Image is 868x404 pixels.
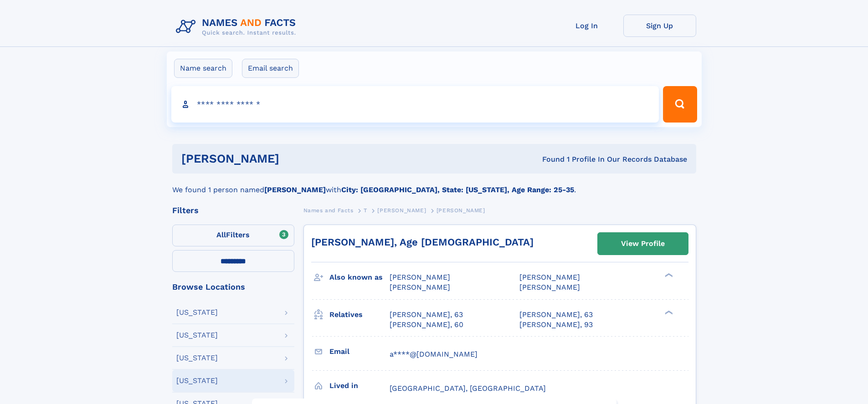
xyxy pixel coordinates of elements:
[172,283,294,291] div: Browse Locations
[598,233,688,255] a: View Profile
[519,273,580,281] span: [PERSON_NAME]
[550,15,623,37] a: Log In
[390,283,450,291] span: [PERSON_NAME]
[663,86,697,123] button: Search Button
[663,309,673,315] div: ❯
[377,205,426,216] a: [PERSON_NAME]
[364,207,367,214] span: T
[264,185,326,194] b: [PERSON_NAME]
[390,310,463,320] a: [PERSON_NAME], 63
[242,59,299,78] label: Email search
[172,225,294,246] label: Filters
[341,185,574,194] b: City: [GEOGRAPHIC_DATA], State: [US_STATE], Age Range: 25-35
[377,207,426,214] span: [PERSON_NAME]
[519,320,593,330] a: [PERSON_NAME], 93
[172,174,696,195] div: We found 1 person named with .
[519,283,580,291] span: [PERSON_NAME]
[437,207,485,214] span: [PERSON_NAME]
[181,153,411,164] h1: [PERSON_NAME]
[623,15,696,37] a: Sign Up
[176,377,218,384] div: [US_STATE]
[329,307,390,322] h3: Relatives
[176,309,218,316] div: [US_STATE]
[519,310,593,320] a: [PERSON_NAME], 63
[411,154,687,164] div: Found 1 Profile In Our Records Database
[663,272,673,278] div: ❯
[311,236,534,248] a: [PERSON_NAME], Age [DEMOGRAPHIC_DATA]
[329,344,390,359] h3: Email
[174,59,232,78] label: Name search
[621,233,665,254] div: View Profile
[390,273,450,281] span: [PERSON_NAME]
[172,15,303,39] img: Logo Names and Facts
[390,384,546,393] span: [GEOGRAPHIC_DATA], [GEOGRAPHIC_DATA]
[329,378,390,394] h3: Lived in
[216,230,226,239] span: All
[171,86,659,123] input: search input
[172,206,294,215] div: Filters
[364,205,367,216] a: T
[303,205,354,216] a: Names and Facts
[176,354,218,362] div: [US_STATE]
[176,332,218,339] div: [US_STATE]
[329,270,390,285] h3: Also known as
[390,320,463,330] a: [PERSON_NAME], 60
